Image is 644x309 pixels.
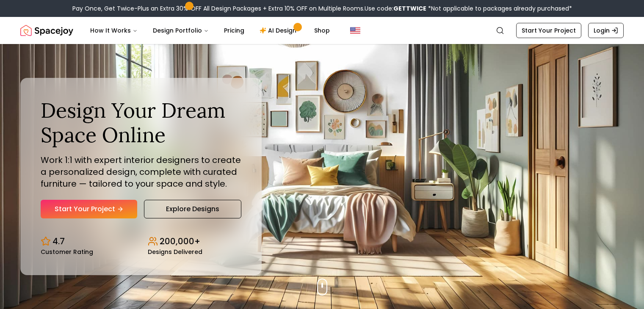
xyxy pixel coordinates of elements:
a: Shop [307,22,337,39]
div: Pay Once, Get Twice-Plus an Extra 30% OFF All Design Packages + Extra 10% OFF on Multiple Rooms. [72,4,572,13]
div: Design stats [41,229,241,255]
nav: Main [83,22,337,39]
small: Designs Delivered [148,249,202,255]
p: 4.7 [53,235,65,247]
a: AI Design [253,22,306,39]
small: Customer Rating [41,249,93,255]
a: Explore Designs [144,200,241,218]
a: Start Your Project [41,200,137,218]
button: Design Portfolio [146,22,216,39]
a: Spacejoy [20,22,73,39]
nav: Global [20,17,624,44]
a: Login [588,23,624,38]
h1: Design Your Dream Space Online [41,98,241,147]
button: How It Works [83,22,144,39]
span: Use code: [365,4,426,13]
p: 200,000+ [160,235,200,247]
a: Pricing [217,22,251,39]
p: Work 1:1 with expert interior designers to create a personalized design, complete with curated fu... [41,154,241,190]
span: *Not applicable to packages already purchased* [426,4,572,13]
a: Start Your Project [516,23,581,38]
img: Spacejoy Logo [20,22,73,39]
img: United States [350,25,360,36]
b: GETTWICE [393,4,426,13]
